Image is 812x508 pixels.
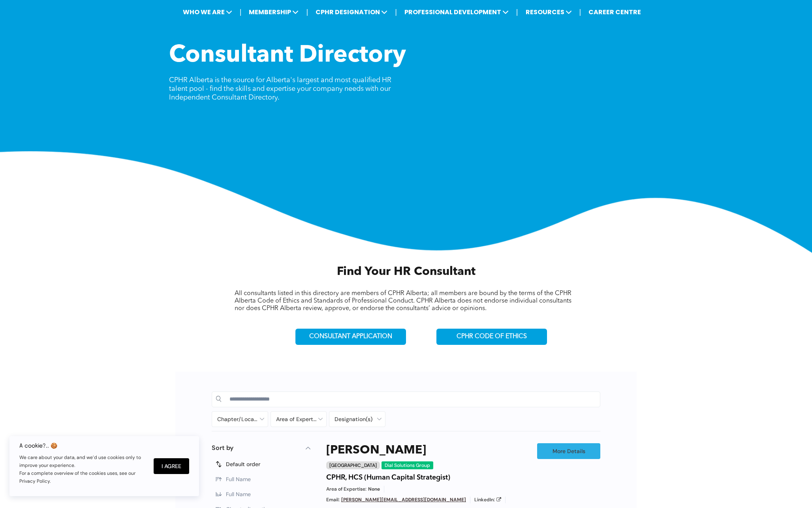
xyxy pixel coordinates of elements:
[169,44,406,68] span: Consultant Directory
[226,476,251,483] span: Full Name
[19,453,146,485] p: We care about your data, and we’d use cookies only to improve your experience. For a complete ove...
[309,333,392,341] span: CONSULTANT APPLICATION
[169,77,391,101] span: CPHR Alberta is the source for Alberta's largest and most qualified HR talent pool - find the ski...
[240,4,242,20] li: |
[579,4,581,20] li: |
[154,458,189,474] button: I Agree
[382,461,433,469] div: Dial Solutions Group
[180,5,235,19] span: WHO WE ARE
[337,266,476,278] span: Find Your HR Consultant
[306,4,308,20] li: |
[474,497,495,503] span: LinkedIn:
[457,333,527,341] span: CPHR CODE OF ETHICS
[326,443,426,457] a: [PERSON_NAME]
[523,5,574,19] span: RESOURCES
[516,4,518,20] li: |
[537,443,600,459] a: More Details
[326,473,450,482] h4: CPHR, HCS (Human Capital Strategist)
[402,5,511,19] span: PROFESSIONAL DEVELOPMENT
[226,491,251,498] span: Full Name
[326,497,340,503] span: Email:
[436,329,547,345] a: CPHR CODE OF ETHICS
[368,486,380,493] span: None
[246,5,301,19] span: MEMBERSHIP
[226,461,260,468] span: Default order
[212,443,233,453] p: Sort by
[19,442,146,449] h6: A cookie?.. 🍪
[341,497,466,503] a: [PERSON_NAME][EMAIL_ADDRESS][DOMAIN_NAME]
[295,329,406,345] a: CONSULTANT APPLICATION
[313,5,390,19] span: CPHR DESIGNATION
[395,4,397,20] li: |
[326,461,380,469] div: [GEOGRAPHIC_DATA]
[235,290,571,312] span: All consultants listed in this directory are members of CPHR Alberta; all members are bound by th...
[326,486,367,493] span: Area of Expertise:
[586,5,643,19] a: CAREER CENTRE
